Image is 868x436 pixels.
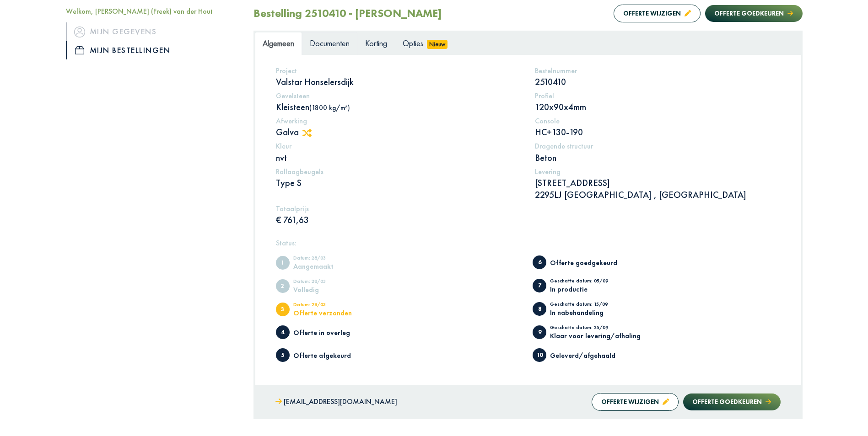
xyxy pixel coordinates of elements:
[66,41,240,59] a: iconMijn bestellingen
[614,5,701,22] button: Offerte wijzigen
[276,126,522,138] p: Galva
[276,101,522,113] p: Kleisteen
[75,46,84,54] img: icon
[403,38,423,48] span: Opties
[276,66,522,75] h5: Project
[276,167,522,176] h5: Rollaagbeugels
[533,279,546,292] span: In productie
[293,286,369,293] div: Volledig
[535,152,781,164] p: Beton
[293,302,369,309] div: Datum: 28/03
[276,117,522,125] h5: Afwerking
[293,279,369,286] div: Datum: 28/03
[253,7,442,20] h2: Bestelling 2510410 - [PERSON_NAME]
[550,332,641,339] div: Klaar voor levering/afhaling
[293,255,369,263] div: Datum: 28/03
[427,40,448,49] span: Nieuw
[535,101,781,113] p: 120x90x4mm
[535,76,781,88] p: 2510410
[535,177,781,201] p: [STREET_ADDRESS] 2295LJ [GEOGRAPHIC_DATA] , [GEOGRAPHIC_DATA]
[550,286,625,292] div: In productie
[276,177,522,189] p: Type S
[276,348,290,362] span: Offerte afgekeurd
[550,278,625,286] div: Geschatte datum: 05/09
[550,325,641,332] div: Geschatte datum: 25/09
[535,167,781,176] h5: Levering
[255,32,801,54] ul: Tabs
[683,393,780,410] button: Offerte goedkeuren
[365,38,387,48] span: Korting
[276,91,522,100] h5: Gevelsteen
[276,152,522,164] p: nvt
[293,263,369,270] div: Aangemaakt
[293,329,369,336] div: Offerte in overleg
[276,279,290,293] span: Volledig
[705,5,802,22] button: Offerte goedkeuren
[535,117,781,125] h5: Console
[550,259,625,266] div: Offerte goedgekeurd
[276,76,522,88] p: Valstar Honselersdijk
[276,239,781,247] h5: Status:
[66,7,240,16] h5: Welkom, [PERSON_NAME] (Freek) van der Hout
[276,142,522,150] h5: Kleur
[533,325,546,339] span: Klaar voor levering/afhaling
[74,26,85,37] img: icon
[550,309,625,316] div: In nabehandeling
[550,302,625,309] div: Geschatte datum: 15/09
[276,303,290,316] span: Offerte verzonden
[533,255,546,269] span: Offerte goedgekeurd
[310,38,350,48] span: Documenten
[275,395,397,409] a: [EMAIL_ADDRESS][DOMAIN_NAME]
[276,214,522,226] p: € 761,63
[535,66,781,75] h5: Bestelnummer
[592,393,679,411] button: Offerte wijzigen
[535,142,781,150] h5: Dragende structuur
[276,256,290,270] span: Aangemaakt
[533,348,546,362] span: Geleverd/afgehaald
[533,302,546,316] span: In nabehandeling
[66,22,240,41] a: iconMijn gegevens
[535,126,781,138] p: HC+130-190
[309,103,350,112] span: (1800 kg/m³)
[276,204,522,213] h5: Totaalprijs
[276,325,290,339] span: Offerte in overleg
[550,352,625,359] div: Geleverd/afgehaald
[293,352,369,359] div: Offerte afgekeurd
[293,309,369,316] div: Offerte verzonden
[263,38,294,48] span: Algemeen
[535,91,781,100] h5: Profiel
